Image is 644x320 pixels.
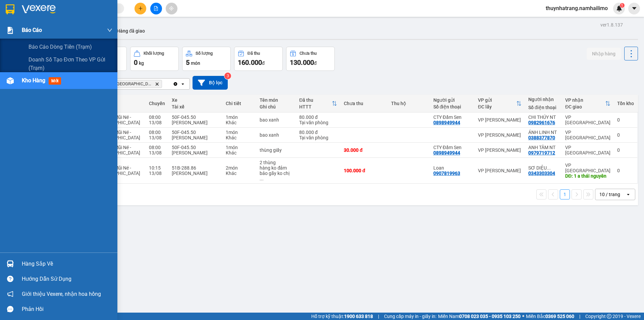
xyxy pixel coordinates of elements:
div: Phản hồi [22,304,112,314]
div: Hướng dẫn sử dụng [22,274,112,284]
div: Chưa thu [300,51,317,56]
div: 80.000 đ [299,130,337,135]
div: 30.000 [77,43,133,53]
strong: 0369 525 060 [545,314,574,319]
span: | [579,313,580,320]
span: Miền Bắc [526,313,574,320]
div: [PERSON_NAME] [172,171,219,176]
span: 5 [186,58,190,66]
button: Khối lượng0kg [130,47,179,71]
div: [PERSON_NAME] [172,120,219,125]
div: bao xanh [260,132,292,138]
span: Miền Nam [438,313,521,320]
svg: Delete [155,82,159,86]
span: caret-down [631,5,637,11]
div: [PERSON_NAME] [172,135,219,140]
div: VP [PERSON_NAME] [478,147,522,153]
div: 100.000 đ [344,168,384,173]
div: 50F-045.50 [172,130,219,135]
div: Xe [172,97,219,103]
div: Tên món [260,97,292,103]
div: Số điện thoại [433,104,471,109]
span: đ [262,60,265,66]
div: 30.000 đ [344,147,384,153]
span: VP Nha Trang [109,81,152,87]
span: ⚪️ [522,315,524,318]
div: 80.000 đ [299,115,337,120]
div: 0982961676 [528,120,555,125]
div: ÁNH LINH NT [528,130,558,135]
strong: 0708 023 035 - 0935 103 250 [459,314,521,319]
span: Sài Gòn - Mũi Né - [GEOGRAPHIC_DATA] [95,145,140,155]
svg: open [626,192,631,197]
div: 13/08 [149,120,165,125]
div: Loan [433,165,471,171]
div: Người nhận [528,97,558,102]
span: Báo cáo [22,26,42,34]
div: Tài xế [172,104,219,109]
div: ĐC lấy [478,104,516,109]
div: 0898949944 [433,120,460,125]
button: Số lượng5món [182,47,231,71]
div: HTTT [299,104,332,109]
div: Khác [226,135,253,140]
div: 0 [617,147,634,153]
span: Doanh số tạo đơn theo VP gửi (trạm) [29,55,112,72]
div: VP [GEOGRAPHIC_DATA] [565,163,610,173]
span: Sài Gòn - Mũi Né - [GEOGRAPHIC_DATA] [95,165,140,176]
button: plus [135,3,146,14]
div: 13/08 [149,150,165,155]
div: 0388377870 [528,135,555,140]
div: bao xanh [260,117,292,123]
span: mới [49,77,61,85]
span: plus [138,6,143,11]
img: logo-vxr [6,4,14,14]
th: Toggle SortBy [562,95,614,112]
div: CTY Đầm Sen [433,115,471,120]
img: icon-new-feature [616,5,622,11]
div: Đã thu [248,51,260,56]
span: | [378,313,379,320]
span: thuynhatrang.namhailimo [540,4,613,12]
div: DĐ: 1 a thái nguyên [565,173,610,179]
div: Khác [226,120,253,125]
div: Khối lượng [144,51,164,56]
button: Chưa thu130.000đ [286,47,335,71]
span: 160.000 [238,58,262,66]
div: CHI THÚY NT [528,115,558,120]
div: Tại văn phòng [299,135,337,140]
div: Chuyến [149,101,165,106]
div: My [6,22,74,30]
div: 08:00 [149,115,165,120]
span: món [191,60,200,66]
div: VP [GEOGRAPHIC_DATA] [565,145,610,155]
span: ... [547,165,551,171]
img: warehouse-icon [7,260,14,267]
div: ANH TÂM NT [528,145,558,150]
div: 0979719712 [528,150,555,155]
button: aim [166,3,177,14]
span: 1 [621,3,623,8]
span: Gửi: [6,6,16,13]
div: 10 / trang [599,191,620,198]
div: 13/08 [149,171,165,176]
div: ver 1.8.137 [600,21,623,29]
div: CTY Đầm Sen [433,145,471,150]
div: 2 thùng [260,160,292,165]
div: [PERSON_NAME] [172,150,219,155]
button: 1 [560,189,570,199]
div: VP [PERSON_NAME] [478,132,522,138]
div: 51B-288.86 [172,165,219,171]
div: Tại văn phòng [299,120,337,125]
div: Số lượng [196,51,213,56]
div: 0343303304 [528,171,555,176]
div: 0898949944 [433,150,460,155]
span: Báo cáo dòng tiền (trạm) [29,43,92,51]
span: Nhận: [78,6,95,13]
div: Đã thu [299,97,332,103]
span: 130.000 [290,58,314,66]
span: CC : [77,45,87,52]
button: Nhập hàng [587,48,621,60]
span: VP Nha Trang, close by backspace [106,80,162,88]
div: 0832079339 [78,30,132,39]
